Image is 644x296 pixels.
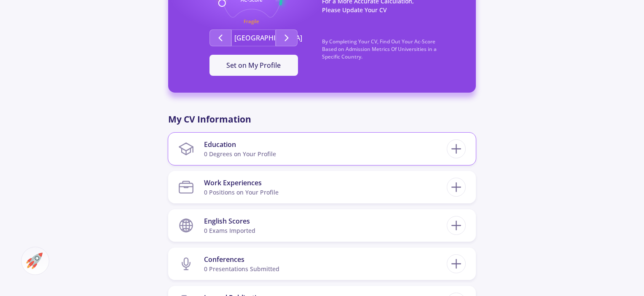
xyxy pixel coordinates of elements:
div: Education [204,139,276,149]
div: Work Experiences [204,178,279,188]
button: Set on My Profile [209,55,298,76]
div: English Scores [204,216,255,226]
p: By Completing Your CV, Find Out Your Ac-Score Based on Admission Metrics Of Universities in a Spe... [322,38,459,69]
button: [GEOGRAPHIC_DATA] [231,29,276,46]
p: My CV Information [168,113,476,126]
img: ac-market [26,253,43,269]
span: Set on My Profile [226,61,281,70]
div: 0 Degrees on Your Profile [204,149,276,158]
div: 0 Positions on Your Profile [204,188,279,197]
text: Fragile [244,19,259,25]
div: 0 exams imported [204,226,255,235]
div: Second group [185,29,322,46]
div: 0 presentations submitted [204,264,279,273]
div: Conferences [204,254,279,264]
